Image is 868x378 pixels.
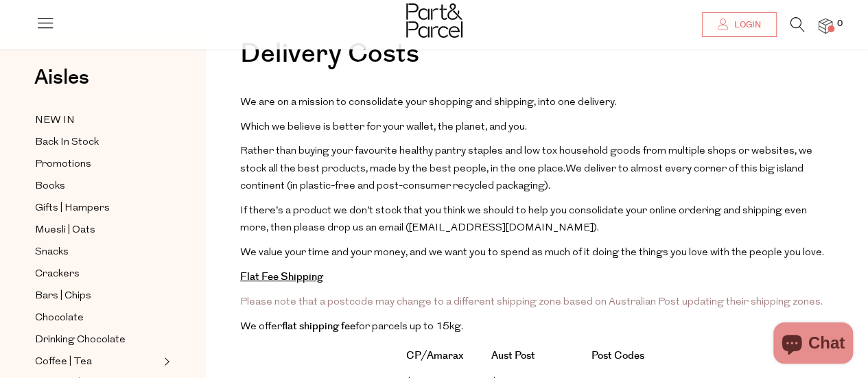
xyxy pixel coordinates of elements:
span: Muesli | Oats [35,222,95,239]
a: Promotions [35,156,160,173]
span: Please note that a postcode may change to a different shipping zone based on Australian Post upda... [240,297,823,307]
a: Coffee | Tea [35,353,160,370]
span: Crackers [35,266,80,283]
a: NEW IN [35,112,160,129]
strong: flat shipping fee [282,319,355,333]
span: Gifts | Hampers [35,200,110,217]
span: Aisles [34,62,89,93]
button: Expand/Collapse Coffee | Tea [161,353,170,370]
span: Coffee | Tea [35,354,92,370]
span: If there’s a product we don’t stock that you think we should to help you consolidate your online ... [240,206,807,234]
strong: Post Codes [591,349,644,363]
a: Snacks [35,244,160,261]
span: Which we believe is better for your wallet, the planet, and you. [240,122,527,132]
span: We are on a mission to consolidate your shopping and shipping, into one delivery. [240,97,617,108]
a: Gifts | Hampers [35,200,160,217]
span: We offer for parcels up to 15kg. [240,322,463,332]
span: 0 [834,18,846,30]
span: Chocolate [35,310,84,327]
a: Books [35,178,160,195]
img: Part&Parcel [406,3,462,38]
inbox-online-store-chat: Shopify online store chat [769,322,857,367]
a: Aisles [34,67,89,102]
a: Login [702,12,777,37]
a: Muesli | Oats [35,222,160,239]
p: We deliver to almost every corner of this big island continent (in plastic-free and post-consumer... [240,143,834,196]
h1: Delivery Costs [240,41,834,81]
a: 0 [819,19,832,33]
span: Snacks [35,244,69,261]
a: Bars | Chips [35,287,160,305]
span: Promotions [35,156,91,173]
strong: CP/Amarax [406,349,463,363]
span: Drinking Chocolate [35,332,126,349]
a: Chocolate [35,309,160,327]
span: Back In Stock [35,134,99,151]
span: We value your time and your money, and we want you to spend as much of it doing the things you lo... [240,248,824,258]
span: Bars | Chips [35,288,91,305]
span: NEW IN [35,113,75,129]
a: Crackers [35,265,160,283]
span: Rather than buying your favourite healthy pantry staples and low tox household goods from multipl... [240,146,812,174]
strong: Flat Fee Shipping [240,270,323,284]
a: Back In Stock [35,134,160,151]
span: Login [731,19,761,31]
span: Books [35,178,65,195]
strong: Aust Post [491,349,535,363]
a: Drinking Chocolate [35,331,160,349]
